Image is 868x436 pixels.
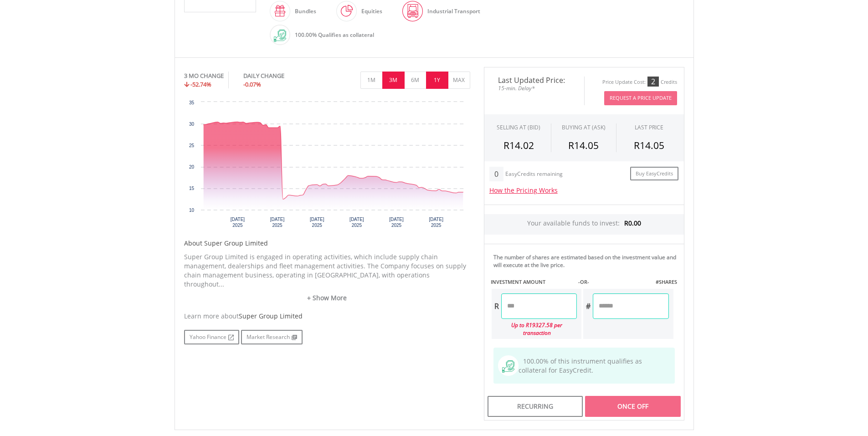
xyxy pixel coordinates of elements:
[624,219,641,227] span: R0.00
[497,123,540,131] div: SELLING AT (BID)
[382,72,405,89] button: 3M
[309,217,324,228] text: [DATE] 2025
[635,123,663,131] div: LAST PRICE
[190,80,211,88] span: -52.74%
[389,217,404,228] text: [DATE] 2025
[503,139,534,152] span: R14.02
[491,84,577,92] span: 15-min. Delay*
[630,167,678,181] a: Buy EasyCredits
[493,253,680,269] div: The number of shares are estimated based on the investment value and will execute at the live price.
[189,122,194,127] text: 30
[448,72,470,89] button: MAX
[491,77,577,84] span: Last Updated Price:
[578,278,589,286] label: -OR-
[184,312,470,321] div: Learn more about
[489,186,558,195] a: How the Pricing Works
[274,30,286,42] img: collateral-qualifying-green.svg
[243,72,315,80] div: DAILY CHANGE
[647,77,659,87] div: 2
[583,293,593,319] div: #
[502,360,514,373] img: collateral-qualifying-green.svg
[184,97,470,234] svg: Interactive chart
[489,167,503,181] div: 0
[349,217,364,228] text: [DATE] 2025
[492,293,501,319] div: R
[604,91,677,105] button: Request A Price Update
[602,79,646,86] div: Price Update Cost:
[184,72,224,80] div: 3 MO CHANGE
[189,164,194,169] text: 20
[429,217,443,228] text: [DATE] 2025
[184,239,470,248] h5: About Super Group Limited
[184,293,470,303] a: + Show More
[290,0,316,22] div: Bundles
[426,72,448,89] button: 1Y
[189,100,194,105] text: 35
[488,396,583,417] div: Recurring
[184,252,470,289] p: Super Group Limited is engaged in operating activities, which include supply chain management, de...
[184,330,239,344] a: Yahoo Finance
[357,0,382,22] div: Equities
[239,312,303,320] span: Super Group Limited
[585,396,680,417] div: Once Off
[492,319,577,339] div: Up to R19327.58 per transaction
[568,139,599,152] span: R14.05
[360,72,383,89] button: 1M
[243,80,261,88] span: -0.07%
[189,208,194,213] text: 10
[404,72,426,89] button: 6M
[562,123,606,131] span: BUYING AT (ASK)
[484,214,684,235] div: Your available funds to invest:
[184,97,470,234] div: Chart. Highcharts interactive chart.
[189,143,194,148] text: 25
[505,171,563,179] div: EasyCredits remaining
[661,79,677,86] div: Credits
[656,278,677,286] label: #SHARES
[295,31,374,39] span: 100.00% Qualifies as collateral
[270,217,284,228] text: [DATE] 2025
[189,186,194,191] text: 15
[491,278,545,286] label: INVESTMENT AMOUNT
[230,217,245,228] text: [DATE] 2025
[241,330,303,344] a: Market Research
[519,357,642,374] span: 100.00% of this instrument qualifies as collateral for EasyCredit.
[634,139,664,152] span: R14.05
[423,0,480,22] div: Industrial Transport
